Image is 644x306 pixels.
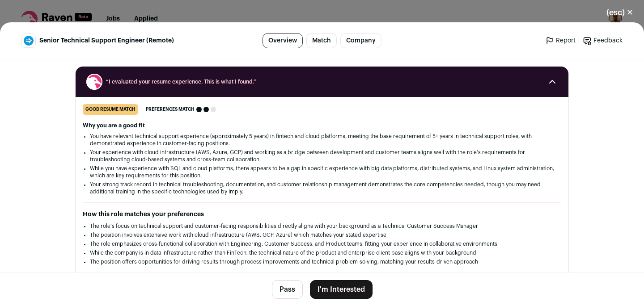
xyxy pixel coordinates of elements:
img: 1af40efaeb66a838f0c9c8b5158f76810c39a55330dc780e46096fd95f72a075.jpg [22,34,35,47]
h2: How this role matches your preferences [83,210,561,219]
h2: Why you are a good fit [83,122,561,129]
div: good resume match [83,104,138,115]
li: The position offers opportunities for driving results through process improvements and technical ... [90,258,554,265]
li: The position involves extensive work with cloud infrastructure (AWS, GCP, Azure) which matches yo... [90,231,554,239]
a: Report [545,36,576,45]
button: Close modal [596,3,644,22]
li: Your experience with cloud infrastructure (AWS, Azure, GCP) and working as a bridge between devel... [90,149,554,163]
a: Match [306,33,337,48]
a: Feedback [583,36,623,45]
button: I'm Interested [310,280,373,299]
span: “I evaluated your resume experience. This is what I found.” [106,78,538,85]
li: While you have experience with SQL and cloud platforms, there appears to be a gap in specific exp... [90,165,554,179]
a: Overview [263,33,303,48]
li: The role emphasizes cross-functional collaboration with Engineering, Customer Success, and Produc... [90,240,554,247]
li: Your strong track record in technical troubleshooting, documentation, and customer relationship m... [90,181,554,195]
li: The role's focus on technical support and customer-facing responsibilities directly aligns with y... [90,222,554,230]
button: Pass [272,280,303,299]
span: Senior Technical Support Engineer (Remote) [39,36,174,45]
li: While the company is in data infrastructure rather than FinTech, the technical nature of the prod... [90,249,554,256]
li: You have relevant technical support experience (approximately 5 years) in fintech and cloud platf... [90,133,554,147]
span: Preferences match [146,105,195,114]
a: Company [340,33,381,48]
